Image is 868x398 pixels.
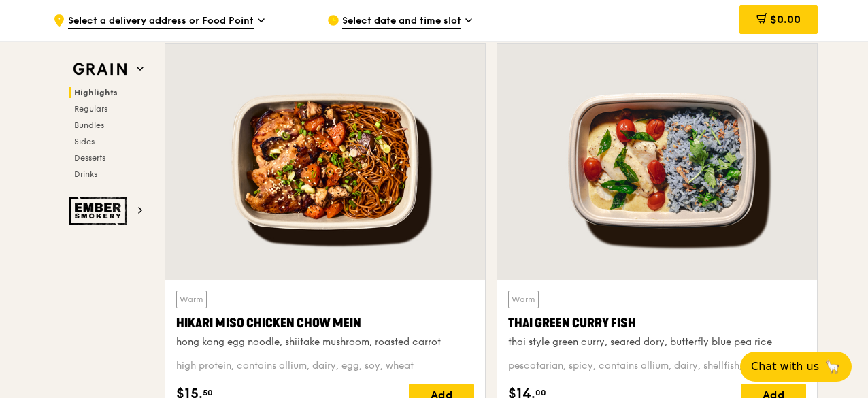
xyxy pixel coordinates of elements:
[176,314,474,333] div: Hikari Miso Chicken Chow Mein
[508,359,806,373] div: pescatarian, spicy, contains allium, dairy, shellfish, soy, wheat
[69,57,131,82] img: Grain web logo
[74,88,118,97] span: Highlights
[74,137,95,146] span: Sides
[69,197,131,225] img: Ember Smokery web logo
[74,153,105,163] span: Desserts
[203,387,213,398] span: 50
[74,120,104,130] span: Bundles
[342,14,461,29] span: Select date and time slot
[535,387,546,398] span: 00
[508,291,539,308] div: Warm
[824,359,841,375] span: 🦙
[508,314,806,333] div: Thai Green Curry Fish
[751,359,819,375] span: Chat with us
[74,169,97,179] span: Drinks
[176,359,474,373] div: high protein, contains allium, dairy, egg, soy, wheat
[176,335,474,349] div: hong kong egg noodle, shiitake mushroom, roasted carrot
[68,14,254,29] span: Select a delivery address or Food Point
[770,13,801,26] span: $0.00
[176,291,207,308] div: Warm
[740,352,852,382] button: Chat with us🦙
[508,335,806,349] div: thai style green curry, seared dory, butterfly blue pea rice
[74,104,107,114] span: Regulars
